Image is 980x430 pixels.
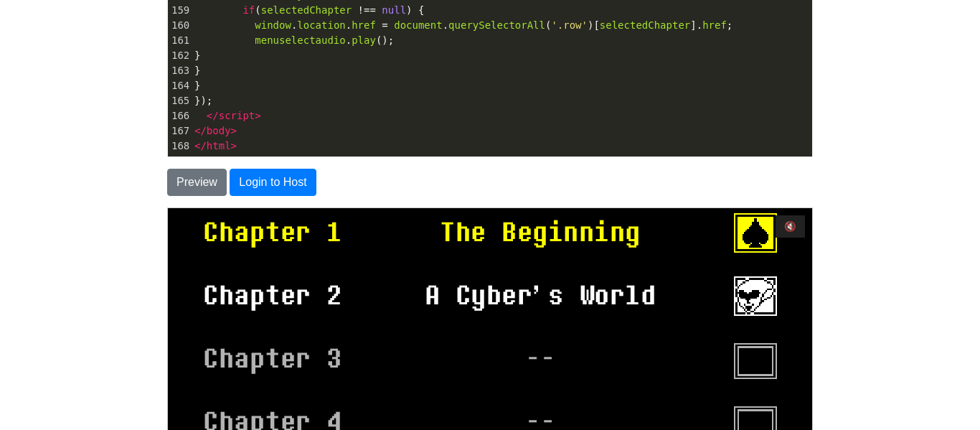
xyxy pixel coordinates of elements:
[168,93,192,108] div: 165
[194,19,732,31] span: . . . ( )[ ]. ;
[168,108,192,123] div: 166
[168,63,192,78] div: 163
[167,169,227,196] button: Preview
[231,125,237,136] span: >
[194,34,394,46] span: . ();
[194,50,201,61] span: }
[35,252,179,302] span: Chapter 5
[168,48,192,63] div: 162
[168,139,192,154] div: 168
[168,78,192,93] div: 164
[190,126,555,176] span: --
[255,34,345,46] span: menuselectaudio
[35,58,609,121] a: Chapter 2 A Cyber's World
[168,123,192,139] div: 167
[230,169,316,196] button: Login to Host
[448,19,545,31] span: querySelectorAll
[702,19,727,31] span: href
[194,4,424,16] span: ( ) {
[207,110,219,121] span: </
[608,7,637,29] button: 🔇
[35,62,179,113] span: Chapter 2
[194,65,201,76] span: }
[566,198,609,234] img: 0.png
[190,189,555,239] span: --
[168,33,192,48] div: 161
[194,125,207,136] span: </
[35,121,609,184] a: Chapter 3 --
[194,80,201,91] span: }
[600,19,690,31] span: selectedChapter
[242,4,255,16] span: if
[35,126,179,176] span: Chapter 3
[194,95,212,106] span: });
[207,140,231,151] span: html
[566,135,609,171] img: 0.png
[207,125,231,136] span: body
[261,4,352,16] span: selectedChapter
[394,19,442,31] span: document
[382,19,387,31] span: =
[35,189,179,239] span: Chapter 4
[255,110,260,121] span: >
[231,140,237,151] span: >
[297,19,345,31] span: location
[168,18,192,33] div: 160
[255,19,291,31] span: window
[190,62,555,113] span: A Cyber's World
[35,248,609,311] a: Chapter 5 --
[566,261,609,297] img: 0.png
[352,19,376,31] span: href
[382,4,406,16] span: null
[190,256,555,302] span: --
[551,19,588,31] span: '.row'
[194,140,207,151] span: </
[219,110,255,121] span: script
[566,68,609,108] img: 2.png
[35,184,609,248] a: Chapter 4 --
[168,3,192,18] div: 159
[566,5,609,45] img: 1.png
[358,4,376,16] span: !==
[352,34,376,46] span: play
